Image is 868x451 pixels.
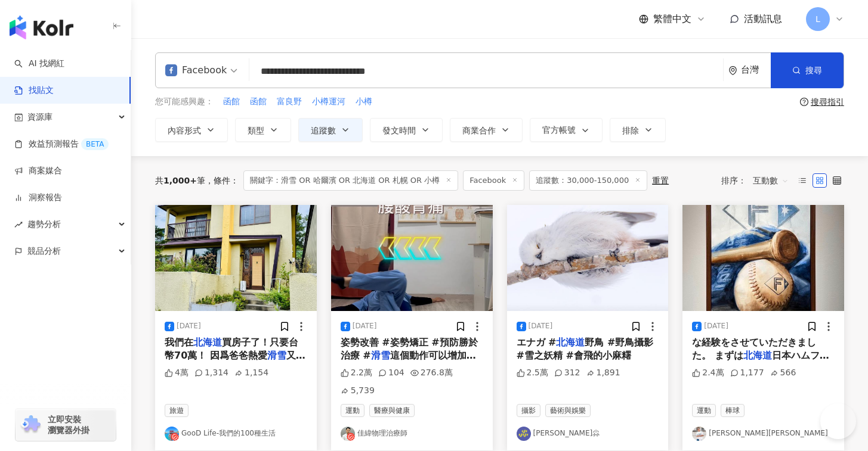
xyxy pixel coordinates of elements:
[276,95,302,108] button: 富良野
[223,95,240,108] button: 函館
[728,66,737,75] span: environment
[652,176,669,185] div: 重置
[165,337,193,348] span: 我們在
[556,337,585,348] mark: 北海道
[27,238,61,265] span: 競品分析
[586,367,620,379] div: 1,891
[165,61,227,80] div: Facebook
[530,118,603,142] button: 官方帳號
[382,126,416,135] span: 發文時間
[155,205,317,311] img: post-image
[341,337,478,361] span: 姿勢改善 #姿勢矯正 #預防勝於治療 #
[331,205,493,311] img: post-image
[517,427,659,441] a: KOL Avatar[PERSON_NAME]尛
[177,321,201,331] div: [DATE]
[234,367,268,379] div: 1,154
[286,350,305,361] span: 又是
[311,126,336,135] span: 追蹤數
[744,13,782,24] span: 活動訊息
[805,66,822,75] span: 搜尋
[341,427,355,441] img: KOL Avatar
[450,118,523,142] button: 商業合作
[312,96,345,108] span: 小樽運河
[371,350,390,361] mark: 滑雪
[19,415,42,434] img: chrome extension
[771,52,844,88] button: 搜尋
[692,367,724,379] div: 2.4萬
[194,367,228,379] div: 1,314
[517,367,548,379] div: 2.5萬
[165,367,189,379] div: 4萬
[298,118,363,142] button: 追蹤數
[463,170,524,191] span: Facebook
[811,97,844,107] div: 搜尋指引
[653,13,691,26] span: 繁體中文
[250,96,267,108] span: 函館
[155,176,205,185] div: 共 筆
[353,321,377,331] div: [DATE]
[10,15,73,39] img: logo
[507,205,669,311] img: post-image
[248,126,264,135] span: 類型
[193,337,222,348] mark: 北海道
[529,321,553,331] div: [DATE]
[267,350,286,361] mark: 滑雪
[410,367,453,379] div: 276.8萬
[682,205,844,311] img: post-image
[692,404,716,417] span: 運動
[235,118,291,142] button: 類型
[14,58,64,70] a: searchAI 找網紅
[277,96,302,108] span: 富良野
[205,176,239,185] span: 條件 ：
[369,404,415,417] span: 醫療與健康
[155,96,214,108] span: 您可能感興趣：
[27,211,61,238] span: 趨勢分析
[165,427,307,441] a: KOL AvatarGooD Life-我們的100種生活
[622,126,639,135] span: 排除
[816,13,820,26] span: L
[743,350,772,361] mark: 北海道
[311,95,346,108] button: 小樽運河
[48,414,89,436] span: 立即安裝 瀏覽器外掛
[610,118,666,142] button: 排除
[165,337,298,361] span: 買房子了！只要台幣70萬！ 因爲爸爸熱愛
[770,367,796,379] div: 566
[753,171,789,190] span: 互動數
[820,403,856,439] iframe: Help Scout Beacon - Open
[741,65,771,75] div: 台灣
[721,171,795,190] div: 排序：
[163,176,197,185] span: 1,000+
[16,409,116,441] a: chrome extension立即安裝 瀏覽器外掛
[341,404,365,417] span: 運動
[27,104,52,130] span: 資源庫
[721,404,745,417] span: 棒球
[704,321,728,331] div: [DATE]
[14,138,109,150] a: 效益預測報告BETA
[545,404,591,417] span: 藝術與娛樂
[462,126,496,135] span: 商業合作
[800,98,808,106] span: question-circle
[356,96,372,108] span: 小樽
[14,192,62,204] a: 洞察報告
[165,427,179,441] img: KOL Avatar
[14,220,23,229] span: rise
[341,367,372,379] div: 2.2萬
[517,337,654,361] span: 野鳥 #野鳥攝影 #雪之妖精 #會飛的小麻糬
[249,95,267,108] button: 函館
[168,126,201,135] span: 內容形式
[155,118,228,142] button: 內容形式
[692,427,706,441] img: KOL Avatar
[14,85,54,97] a: 找貼文
[370,118,443,142] button: 發文時間
[517,404,540,417] span: 攝影
[692,337,816,361] span: な経験をさせていただきました。 まずは
[517,427,531,441] img: KOL Avatar
[554,367,580,379] div: 312
[223,96,240,108] span: 函館
[243,170,458,191] span: 關鍵字：滑雪 OR 哈爾濱 OR 北海道 OR 札幌 OR 小樽
[542,125,576,135] span: 官方帳號
[341,427,483,441] a: KOL Avatar佳緯物理治療師
[517,337,557,348] span: エナガ #
[692,427,835,441] a: KOL Avatar[PERSON_NAME][PERSON_NAME]
[341,350,476,374] span: 這個動作可以增加脊椎的靈活性以及 優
